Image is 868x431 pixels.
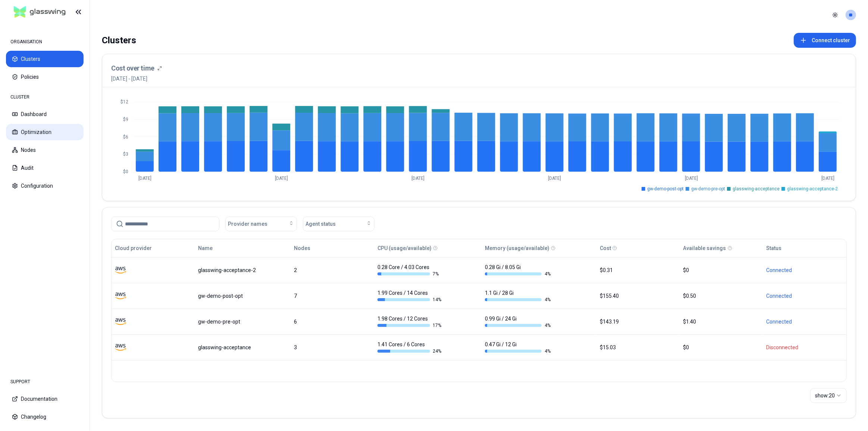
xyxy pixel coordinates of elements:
div: $143.19 [600,318,676,325]
span: [DATE] - [DATE] [111,75,162,82]
div: gw-demo-pre-opt [198,318,287,325]
div: Connected [767,266,843,274]
button: Connect cluster [794,33,856,48]
tspan: $0 [123,169,128,174]
div: Connected [767,318,843,325]
img: aws [115,342,126,353]
tspan: $12 [120,99,128,104]
img: aws [115,316,126,327]
div: $0.31 [600,266,676,274]
div: CLUSTER [6,90,84,104]
div: $0 [683,344,760,351]
span: glasswing-acceptance [733,186,780,192]
img: GlassWing [11,3,69,21]
div: $1.40 [683,318,760,325]
img: aws [115,265,126,276]
button: Provider names [225,216,297,231]
tspan: [DATE] [138,176,151,181]
button: Nodes [6,142,84,158]
button: Agent status [303,216,375,231]
div: 1.99 Cores / 14 Cores [377,289,443,303]
div: Clusters [102,33,136,48]
span: Provider names [228,220,267,228]
button: CPU (usage/available) [377,241,432,256]
div: ORGANISATION [6,34,84,49]
span: Agent status [305,220,336,228]
div: SUPPORT [6,374,84,389]
tspan: [DATE] [821,176,834,181]
div: 4 % [485,271,551,277]
button: Cost [600,241,611,256]
div: 4 % [485,348,551,354]
div: glasswing-acceptance-2 [198,266,287,274]
div: 2 [294,266,371,274]
div: 7 [294,292,371,300]
h3: Cost over time [111,63,154,74]
div: 24 % [377,348,443,354]
button: Policies [6,69,84,85]
div: $15.03 [600,344,676,351]
button: Configuration [6,178,84,194]
button: Dashboard [6,106,84,122]
tspan: $9 [123,117,128,122]
div: Disconnected [767,344,843,351]
div: 7 % [377,271,443,277]
div: $0.50 [683,292,760,300]
button: Cloud provider [115,241,152,256]
button: Memory (usage/available) [485,241,549,256]
div: 6 [294,318,371,325]
tspan: [DATE] [411,176,424,181]
div: 0.99 Gi / 24 Gi [485,315,551,328]
tspan: [DATE] [548,176,561,181]
button: Changelog [6,409,84,425]
div: Status [767,244,782,252]
div: 3 [294,344,371,351]
div: 1.1 Gi / 28 Gi [485,289,551,303]
button: Audit [6,160,84,176]
span: gw-demo-post-opt [647,186,684,192]
div: 4 % [485,297,551,303]
button: Clusters [6,51,84,67]
tspan: $3 [123,152,128,157]
div: 17 % [377,322,443,328]
div: glasswing-acceptance [198,344,287,351]
span: glasswing-acceptance-2 [787,186,838,192]
div: 14 % [377,297,443,303]
div: $155.40 [600,292,676,300]
img: aws [115,290,126,302]
tspan: [DATE] [275,176,288,181]
button: Optimization [6,124,84,140]
button: Documentation [6,391,84,407]
button: Available savings [683,241,726,256]
div: 1.41 Cores / 6 Cores [377,341,443,354]
button: Nodes [294,241,311,256]
tspan: [DATE] [685,176,698,181]
div: 0.47 Gi / 12 Gi [485,341,551,354]
div: 0.28 Core / 4.03 Cores [377,263,443,277]
div: Connected [767,292,843,300]
div: 4 % [485,322,551,328]
div: 0.28 Gi / 8.05 Gi [485,263,551,277]
div: 1.98 Cores / 12 Cores [377,315,443,328]
div: $0 [683,266,760,274]
tspan: $6 [123,134,128,140]
div: gw-demo-post-opt [198,292,287,300]
button: Name [198,241,213,256]
span: gw-demo-pre-opt [691,186,725,192]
